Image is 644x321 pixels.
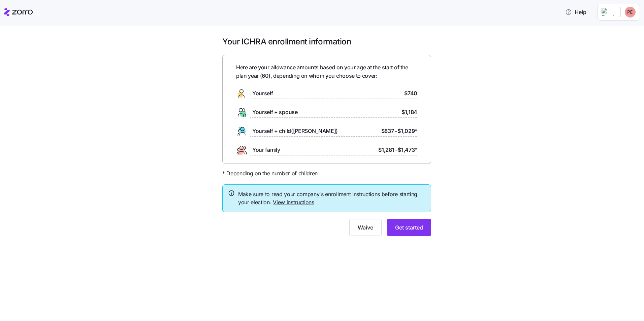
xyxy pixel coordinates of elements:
[625,7,636,17] img: 8db9c78286d2857d574af0dc146673ff
[378,146,394,154] span: $1,281
[565,8,586,16] span: Help
[404,89,417,98] span: $740
[358,223,373,231] span: Waive
[349,219,382,236] button: Waive
[395,127,397,135] span: -
[252,146,280,154] span: Your family
[238,190,425,207] span: Make sure to read your company's enrollment instructions before starting your election.
[252,108,298,116] span: Yourself + spouse
[236,63,417,80] span: Here are your allowance amounts based on your age at the start of the plan year ( 60 ), depending...
[381,127,394,135] span: $837
[273,199,314,206] a: View instructions
[401,108,417,116] span: $1,184
[602,8,615,16] img: Employer logo
[395,146,397,154] span: -
[387,219,431,236] button: Get started
[222,36,431,47] h1: Your ICHRA enrollment information
[398,146,417,154] span: $1,473
[397,127,417,135] span: $1,029
[222,169,318,178] span: * Depending on the number of children
[252,127,338,135] span: Yourself + child([PERSON_NAME])
[560,5,592,19] button: Help
[395,223,423,231] span: Get started
[252,89,273,98] span: Yourself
